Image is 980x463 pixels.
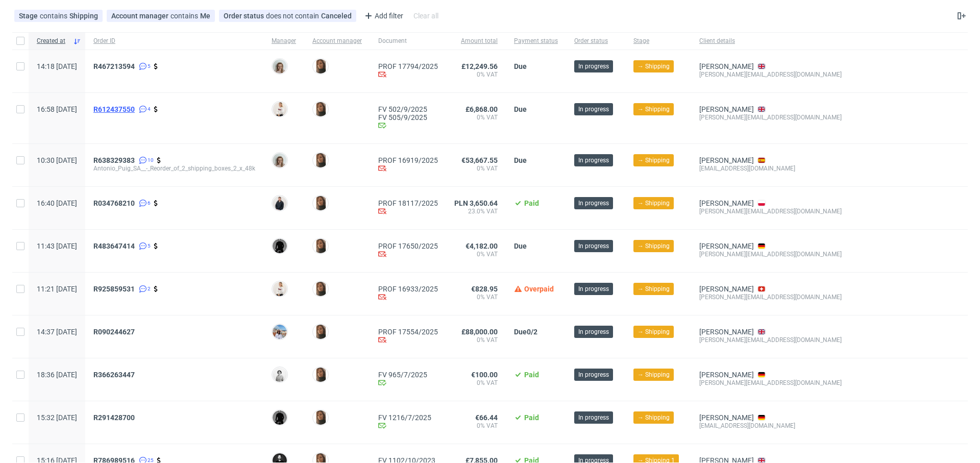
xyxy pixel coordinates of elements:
[93,285,135,293] span: R925859531
[454,37,498,45] span: Amount total
[137,105,151,113] a: 4
[40,12,69,20] span: contains
[524,413,539,422] span: Paid
[699,105,754,113] a: [PERSON_NAME]
[638,105,670,114] span: → Shipping
[148,285,151,293] span: 2
[574,37,617,45] span: Order status
[461,62,498,70] span: £12,249.56
[93,371,135,379] span: R366263447
[93,37,255,45] span: Order ID
[137,199,151,207] a: 6
[454,164,498,173] span: 0% VAT
[454,293,498,301] span: 0% VAT
[93,105,137,113] a: R612437550
[313,282,328,296] img: Angelina Marć
[699,207,842,215] div: [PERSON_NAME][EMAIL_ADDRESS][DOMAIN_NAME]
[578,370,609,379] span: In progress
[137,242,151,250] a: 5
[93,62,135,70] span: R467213594
[313,102,328,116] img: Angelina Marć
[378,285,438,293] a: PROF 16933/2025
[454,250,498,258] span: 0% VAT
[578,105,609,114] span: In progress
[93,413,135,422] span: R291428700
[699,70,842,79] div: [PERSON_NAME][EMAIL_ADDRESS][DOMAIN_NAME]
[93,156,135,164] span: R638329383
[471,371,498,379] span: €100.00
[93,371,137,379] a: R366263447
[699,62,754,70] a: [PERSON_NAME]
[360,8,405,24] div: Add filter
[461,156,498,164] span: €53,667.55
[93,62,137,70] a: R467213594
[273,368,287,382] img: Dudek Mariola
[93,164,255,173] span: Antonio_Puig_SA__-_Reorder_of_2_shipping_boxes_2_x_48k
[69,12,98,20] div: Shipping
[313,325,328,339] img: Angelina Marć
[524,199,539,207] span: Paid
[454,336,498,344] span: 0% VAT
[411,9,440,23] div: Clear all
[638,62,670,71] span: → Shipping
[93,199,137,207] a: R034768210
[93,242,137,250] a: R483647414
[699,37,842,45] span: Client details
[273,410,287,425] img: Dawid Urbanowicz
[93,105,135,113] span: R612437550
[578,284,609,294] span: In progress
[37,199,77,207] span: 16:40 [DATE]
[378,413,438,422] a: FV 1216/7/2025
[148,62,151,70] span: 5
[111,12,170,20] span: Account manager
[19,12,40,20] span: Stage
[312,37,362,45] span: Account manager
[578,199,609,208] span: In progress
[148,156,154,164] span: 10
[514,156,527,164] span: Due
[465,242,498,250] span: €4,182.00
[465,105,498,113] span: £6,868.00
[273,102,287,116] img: Mari Fok
[378,328,438,336] a: PROF 17554/2025
[514,37,558,45] span: Payment status
[699,336,842,344] div: [PERSON_NAME][EMAIL_ADDRESS][DOMAIN_NAME]
[93,413,137,422] a: R291428700
[699,371,754,379] a: [PERSON_NAME]
[699,199,754,207] a: [PERSON_NAME]
[699,156,754,164] a: [PERSON_NAME]
[273,196,287,210] img: Adrian Margula
[378,199,438,207] a: PROF 18117/2025
[378,105,438,113] a: FV 502/9/2025
[454,422,498,430] span: 0% VAT
[454,199,498,207] span: PLN 3,650.64
[313,410,328,425] img: Angelina Marć
[633,37,683,45] span: Stage
[514,105,527,113] span: Due
[93,328,135,336] span: R090244627
[514,62,527,70] span: Due
[638,156,670,165] span: → Shipping
[148,105,151,113] span: 4
[272,37,296,45] span: Manager
[137,285,151,293] a: 2
[313,153,328,167] img: Angelina Marć
[37,105,77,113] span: 16:58 [DATE]
[699,164,842,173] div: [EMAIL_ADDRESS][DOMAIN_NAME]
[313,368,328,382] img: Angelina Marć
[93,285,137,293] a: R925859531
[514,328,527,336] span: Due
[321,12,352,20] div: Canceled
[93,242,135,250] span: R483647414
[224,12,266,20] span: Order status
[93,328,137,336] a: R090244627
[137,62,151,70] a: 5
[454,379,498,387] span: 0% VAT
[93,156,137,164] a: R638329383
[378,113,438,121] a: FV 505/9/2025
[578,327,609,336] span: In progress
[170,12,200,20] span: contains
[638,241,670,251] span: → Shipping
[699,113,842,121] div: [PERSON_NAME][EMAIL_ADDRESS][DOMAIN_NAME]
[578,413,609,422] span: In progress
